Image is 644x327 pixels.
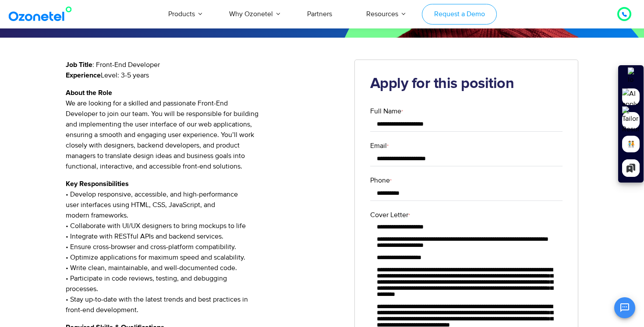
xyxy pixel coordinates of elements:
[66,60,341,81] p: : Front-End Developer Level: 3-5 years
[422,4,497,25] a: Request a Demo
[66,88,341,172] p: We are looking for a skilled and passionate Front-End Developer to join our team. You will be res...
[614,297,635,318] button: Open chat
[66,180,129,187] strong: Key Responsibilities
[370,75,563,93] h2: Apply for this position
[66,179,341,315] p: • Develop responsive, accessible, and high-performance user interfaces using HTML, CSS, JavaScrip...
[370,210,563,220] label: Cover Letter
[66,72,101,79] strong: Experience
[370,175,563,186] label: Phone
[370,141,563,151] label: Email
[66,61,92,68] strong: Job Title
[370,106,563,116] label: Full Name
[66,89,112,96] strong: About the Role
